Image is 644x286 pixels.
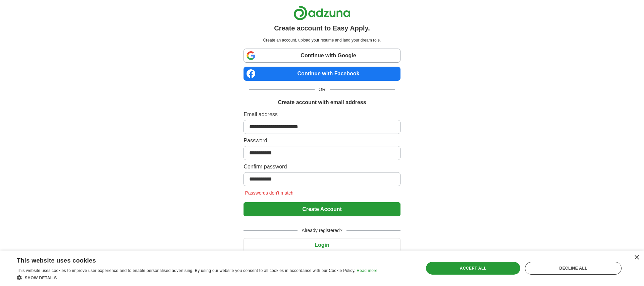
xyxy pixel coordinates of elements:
[244,49,400,63] a: Continue with Google
[244,111,400,119] label: Email address
[245,37,399,43] p: Create an account, upload your resume and land your dream role.
[244,190,294,196] span: Passwords don't match
[293,5,351,20] img: Adzuna logo
[298,227,346,234] span: Already registered?
[244,163,400,171] label: Confirm password
[244,202,400,216] button: Create Account
[525,262,622,275] div: Decline all
[17,268,356,273] span: This website uses cookies to improve user experience and to enable personalised advertising. By u...
[17,255,361,265] div: This website uses cookies
[315,86,330,93] span: OR
[244,137,400,145] label: Password
[25,276,57,280] span: Show details
[244,238,400,252] button: Login
[17,274,377,281] div: Show details
[634,255,639,260] div: Close
[244,242,400,248] a: Login
[278,98,366,106] h1: Create account with email address
[274,23,370,33] h1: Create account to Easy Apply.
[244,67,400,81] a: Continue with Facebook
[426,262,521,275] div: Accept all
[357,268,377,273] a: Read more, opens a new window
